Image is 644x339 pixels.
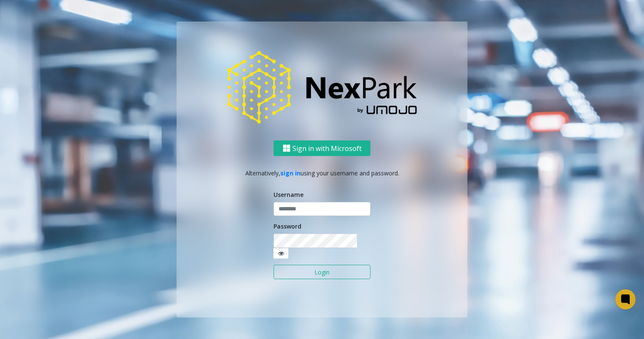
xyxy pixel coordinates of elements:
a: sign in [280,169,301,177]
p: Alternatively, using your username and password. [185,169,459,178]
button: Login [274,265,370,279]
label: Password [274,222,301,231]
label: Username [274,190,303,199]
button: Sign in with Microsoft [274,140,370,156]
